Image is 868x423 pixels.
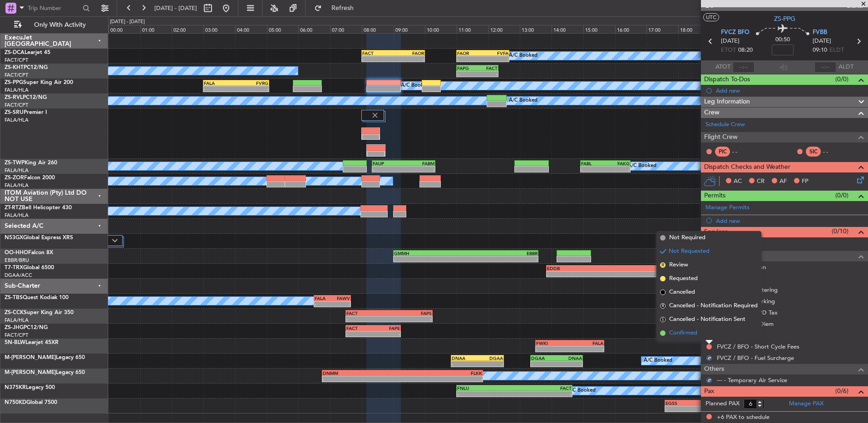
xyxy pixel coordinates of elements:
[373,331,400,337] div: -
[457,25,488,33] div: 11:00
[140,25,172,33] div: 01:00
[5,102,28,108] a: FACT/CPT
[531,361,557,367] div: -
[5,175,55,181] a: ZS-ZORFalcon 2000
[669,315,745,324] span: Cancelled - Notification Sent
[779,177,787,186] span: AF
[704,162,790,172] span: Dispatch Checks and Weather
[28,1,80,15] input: Trip Number
[835,191,848,200] span: (0/0)
[24,22,96,28] span: Only With Activity
[514,391,572,397] div: -
[789,399,824,408] a: Manage PAX
[717,376,787,384] a: --- - Temporary Air Service
[5,370,56,375] span: M-[PERSON_NAME]
[457,50,483,56] div: FAOR
[5,80,23,85] span: ZS-PPG
[5,272,32,279] a: DGAA/ACC
[203,25,235,33] div: 03:00
[704,132,738,143] span: Flight Crew
[557,361,582,367] div: -
[5,295,23,300] span: ZS-TBS
[466,256,538,262] div: -
[704,386,714,397] span: Pax
[835,386,848,396] span: (0/6)
[838,63,853,72] span: ALDT
[10,18,99,32] button: Only With Activity
[457,65,478,71] div: FAPG
[394,25,425,33] div: 09:00
[5,332,28,339] a: FACT/CPT
[478,355,503,361] div: DGAA
[653,266,759,271] div: DGAA
[583,25,615,33] div: 15:00
[204,80,236,86] div: FALA
[669,261,688,270] span: Review
[705,203,750,212] a: Manage Permits
[5,212,29,219] a: FALA/HLA
[669,233,705,242] span: Not Required
[5,205,72,211] a: ZT-RTZBell Helicopter 430
[721,46,736,55] span: ETOT
[738,46,753,55] span: 08:20
[5,400,57,405] a: N750KDGlobal 7500
[660,262,666,268] span: R
[110,18,145,26] div: [DATE] - [DATE]
[757,177,764,186] span: CR
[570,340,603,346] div: FALA
[5,50,50,55] a: ZS-DCALearjet 45
[514,385,572,391] div: FACT
[5,87,29,93] a: FALA/HLA
[775,35,790,44] span: 00:50
[267,25,299,33] div: 05:00
[483,56,508,62] div: -
[717,354,794,362] a: FVCZ / BFO - Fuel Surcharge
[5,72,28,79] a: FACT/CPT
[835,74,848,84] span: (0/0)
[669,247,710,256] span: Not Requested
[5,65,24,70] span: ZS-KHT
[5,167,29,174] a: FALA/HLA
[457,71,478,77] div: -
[5,110,24,115] span: ZS-SRU
[330,25,362,33] div: 07:00
[452,361,477,367] div: -
[154,4,197,12] span: [DATE] - [DATE]
[715,147,730,157] div: PIC
[5,50,25,55] span: ZS-DCA
[362,56,393,62] div: -
[478,361,503,367] div: -
[832,226,848,236] span: (0/10)
[628,159,656,173] div: A/C Booked
[108,25,140,33] div: 00:00
[112,239,118,242] img: arrow-gray.svg
[705,399,740,408] label: Planned PAX
[774,14,795,24] span: ZS-PPG
[371,111,379,119] img: gray-close.svg
[5,310,74,315] a: ZS-CCKSuper King Air 350
[5,65,48,70] a: ZS-KHTPC12/NG
[705,120,745,129] a: Schedule Crew
[806,147,821,157] div: SIC
[536,340,570,346] div: FWKI
[5,80,73,85] a: ZS-PPGSuper King Air 200
[346,325,373,331] div: FACT
[581,161,605,166] div: FABL
[704,108,720,118] span: Crew
[5,235,73,241] a: N53GXGlobal Express XRS
[315,301,332,307] div: -
[704,364,724,374] span: Others
[5,265,23,271] span: T7-TRX
[389,316,432,322] div: -
[520,25,552,33] div: 13:00
[373,167,404,172] div: -
[717,343,799,350] a: FVCZ / BFO - Short Cycle Fees
[332,301,350,307] div: -
[452,355,477,361] div: DNAA
[5,95,23,100] span: ZS-RVL
[829,46,844,55] span: ELDT
[5,235,23,241] span: N53GX
[669,288,695,297] span: Cancelled
[570,346,603,352] div: -
[704,227,728,237] span: Services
